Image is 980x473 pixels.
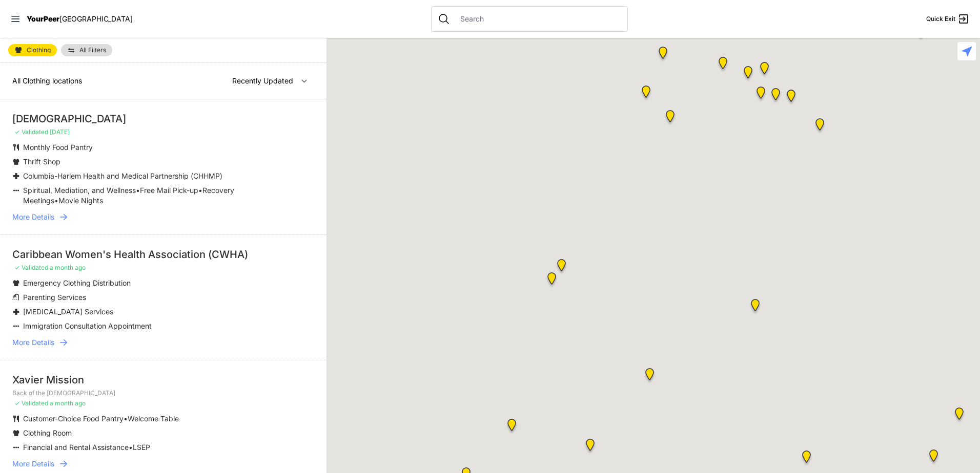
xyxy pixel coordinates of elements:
span: ✓ Validated [14,399,48,407]
span: Free Mail Pick-up [140,186,198,195]
span: Financial and Rental Assistance [23,443,129,451]
span: [GEOGRAPHIC_DATA] [59,14,133,23]
a: Clothing [8,44,57,56]
a: YourPeer[GEOGRAPHIC_DATA] [27,16,133,22]
span: • [54,196,58,205]
a: Quick Exit [926,13,970,25]
span: More Details [12,337,54,348]
input: Search [454,14,621,24]
span: • [129,443,133,451]
span: Emergency Clothing Distribution [23,278,131,287]
div: Fancy Thrift Shop [800,450,813,467]
span: YourPeer [27,14,59,23]
div: Manhattan [657,47,669,63]
div: Avenue Church [749,299,762,315]
p: Back of the [DEMOGRAPHIC_DATA] [12,389,314,397]
span: ✓ Validated [14,264,48,271]
div: Pathways Adult Drop-In Program [555,259,568,275]
span: ✓ Validated [14,128,48,136]
div: [DEMOGRAPHIC_DATA] [12,112,314,126]
span: Clothing Room [23,428,72,437]
div: Caribbean Women's Health Association (CWHA) [12,247,314,262]
span: Clothing [27,47,51,53]
div: East Harlem [785,90,798,106]
span: Thrift Shop [23,157,60,166]
span: • [136,186,140,195]
span: [DATE] [50,128,70,136]
span: Monthly Food Pantry [23,143,93,152]
span: Quick Exit [926,15,955,23]
div: The PILLARS – Holistic Recovery Support [717,57,729,73]
a: All Filters [61,44,112,56]
span: Spiritual, Mediation, and Wellness [23,186,136,195]
span: Customer-Choice Food Pantry [23,414,124,423]
div: The Cathedral Church of St. John the Divine [664,110,677,126]
div: Xavier Mission [12,373,314,387]
span: [MEDICAL_DATA] Services [23,307,113,316]
span: LSEP [133,443,150,451]
div: Manhattan [769,88,782,104]
div: Ford Hall [640,85,652,102]
span: a month ago [50,399,86,407]
div: Manhattan [758,62,771,78]
span: Movie Nights [58,196,103,205]
span: a month ago [50,264,86,271]
span: Immigration Consultation Appointment [23,321,152,330]
div: Manhattan [643,368,656,384]
span: • [124,414,128,423]
span: Welcome Table [128,414,179,423]
span: • [198,186,202,195]
span: All Filters [79,47,106,53]
span: Columbia-Harlem Health and Medical Partnership (CHHMP) [23,171,222,180]
div: 9th Avenue Drop-in Center [505,419,518,435]
a: More Details [12,337,314,348]
a: More Details [12,212,314,222]
div: Uptown/Harlem DYCD Youth Drop-in Center [742,66,754,82]
span: More Details [12,212,54,222]
span: All Clothing locations [12,76,82,85]
span: More Details [12,459,54,469]
div: Main Location [813,118,826,135]
a: More Details [12,459,314,469]
span: Parenting Services [23,293,86,302]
